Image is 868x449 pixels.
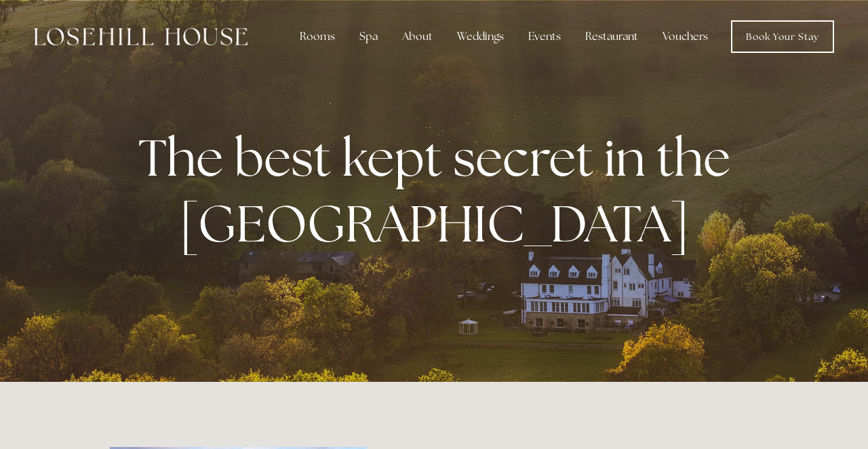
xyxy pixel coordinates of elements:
[349,23,389,50] div: Spa
[289,23,346,50] div: Rooms
[138,124,741,257] strong: The best kept secret in the [GEOGRAPHIC_DATA]
[652,23,719,50] a: Vouchers
[391,23,443,50] div: About
[574,23,649,50] div: Restaurant
[517,23,572,50] div: Events
[731,20,834,53] a: Book Your Stay
[446,23,515,50] div: Weddings
[34,28,248,45] img: Losehill House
